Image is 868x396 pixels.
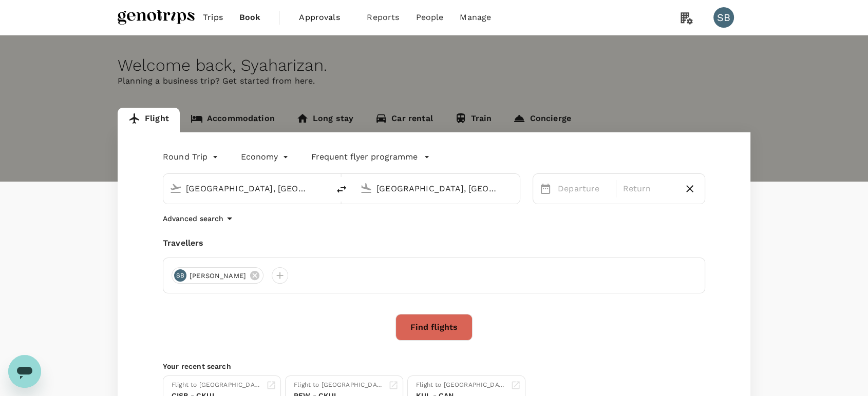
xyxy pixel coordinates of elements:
span: Trips [203,11,223,24]
span: Approvals [299,11,350,24]
span: Reports [367,11,399,24]
a: Long stay [286,108,364,132]
a: Concierge [502,108,581,132]
div: Flight to [GEOGRAPHIC_DATA] [416,380,506,390]
p: Return [622,183,674,195]
span: People [416,11,443,24]
div: SB [174,269,186,282]
p: Departure [558,183,610,195]
a: Train [444,108,503,132]
p: Planning a business trip? Get started from here. [118,75,750,87]
div: SB[PERSON_NAME] [172,267,263,284]
a: Car rental [364,108,444,132]
span: Book [239,11,261,24]
button: Advanced search [163,212,236,225]
p: Advanced search [163,213,223,224]
p: Frequent flyer programme [311,151,418,163]
button: Open [513,187,515,189]
img: Genotrips - ALL [118,6,195,29]
div: Welcome back , Syaharizan . [118,56,750,75]
div: Travellers [163,237,705,249]
div: Economy [241,149,291,165]
input: Going to [376,181,498,196]
span: [PERSON_NAME] [183,271,252,281]
iframe: Button to launch messaging window [8,355,41,388]
a: Flight [118,108,180,132]
p: Your recent search [163,361,705,371]
div: Flight to [GEOGRAPHIC_DATA] [172,380,262,390]
button: Frequent flyer programme [311,151,430,163]
span: Manage [460,11,491,24]
button: Find flights [395,314,473,341]
button: delete [329,177,354,202]
a: Accommodation [180,108,286,132]
div: SB [713,7,734,28]
button: Open [322,187,324,189]
div: Round Trip [163,149,220,165]
div: Flight to [GEOGRAPHIC_DATA] [294,380,384,390]
input: Depart from [186,181,308,196]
